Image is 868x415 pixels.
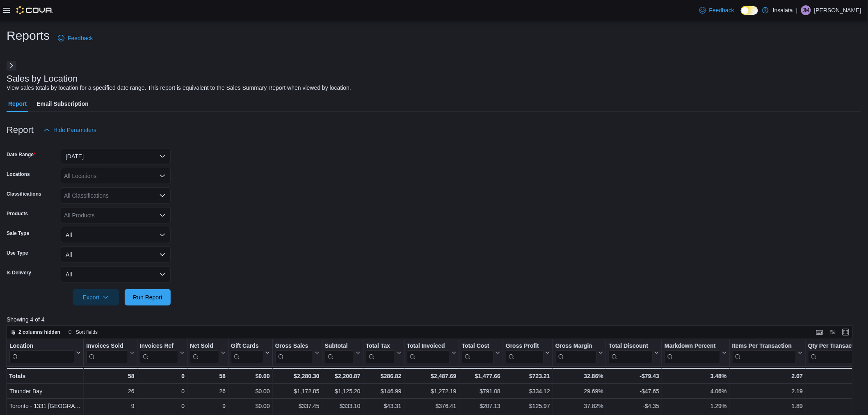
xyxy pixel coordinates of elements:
div: -$79.43 [609,371,659,381]
div: 4.06% [665,386,726,396]
div: 58 [190,371,226,381]
div: $1,272.19 [407,386,457,396]
p: [PERSON_NAME] [814,5,861,15]
label: Is Delivery [7,269,31,276]
div: $146.99 [366,386,402,396]
div: Thunder Bay [9,386,81,396]
button: Invoices Sold [86,342,134,363]
button: Sort fields [64,327,101,337]
div: $2,200.87 [325,371,361,381]
span: Run Report [133,293,162,301]
img: Cova [16,6,53,14]
div: Gift Cards [231,342,263,350]
div: 2.19 [732,386,803,396]
button: Gross Margin [555,342,603,363]
div: 3.48% [665,371,726,381]
button: Hide Parameters [40,122,100,138]
div: $2,487.69 [407,371,457,381]
div: Gross Sales [275,342,313,363]
div: 1.29% [665,401,726,411]
div: $1,477.66 [462,371,500,381]
div: $1,125.20 [325,386,361,396]
div: Subtotal [325,342,354,363]
div: 0 [140,401,185,411]
div: Total Tax [366,342,395,363]
button: Items Per Transaction [732,342,803,363]
h1: Reports [7,27,50,44]
div: Invoices Sold [86,342,128,350]
div: $43.31 [366,401,402,411]
div: Net Sold [190,342,219,350]
span: Hide Parameters [53,126,96,134]
div: $0.00 [231,386,270,396]
div: 9 [86,401,134,411]
button: Open list of options [159,173,166,179]
button: Display options [828,327,838,337]
button: Total Invoiced [407,342,457,363]
div: 0 [140,371,185,381]
div: Items Per Transaction [732,342,797,363]
button: Open list of options [159,212,166,219]
label: Products [7,210,28,217]
p: Insalata [773,5,793,15]
button: Run Report [125,289,171,306]
div: 29.69% [555,386,603,396]
div: $333.10 [325,401,361,411]
div: $0.00 [231,371,270,381]
label: Locations [7,171,30,178]
div: $1,172.85 [275,386,320,396]
div: Total Discount [609,342,653,350]
div: $337.45 [275,401,320,411]
div: Invoices Ref [140,342,178,350]
span: Sort fields [76,329,98,335]
button: Next [7,61,16,71]
button: Keyboard shortcuts [815,327,825,337]
div: Net Sold [190,342,219,363]
div: Total Cost [462,342,494,350]
div: $125.97 [506,401,550,411]
span: 2 columns hidden [18,329,60,335]
button: Gross Sales [275,342,320,363]
button: Subtotal [325,342,361,363]
div: $0.00 [231,401,270,411]
div: 37.82% [555,401,603,411]
button: [DATE] [61,148,171,164]
div: $286.82 [366,371,402,381]
span: JM [803,5,809,15]
div: $723.21 [506,371,550,381]
label: Use Type [7,250,28,256]
div: Invoices Ref [140,342,178,363]
div: Gross Profit [506,342,544,363]
div: Toronto - 1331 [GEOGRAPHIC_DATA] [9,401,81,411]
div: 26 [190,386,226,396]
button: Net Sold [190,342,226,363]
button: Gross Profit [506,342,550,363]
button: All [61,246,171,263]
button: Location [9,342,81,363]
h3: Report [7,125,34,135]
div: Items Per Transaction [732,342,797,350]
p: Showing 4 of 4 [7,315,861,324]
div: Gift Card Sales [231,342,263,363]
div: -$47.65 [609,386,659,396]
button: All [61,266,171,283]
button: Gift Cards [231,342,270,363]
div: Gross Margin [555,342,597,363]
div: Qty Per Transaction [808,342,867,350]
div: Markdown Percent [665,342,720,350]
h3: Sales by Location [7,74,78,84]
div: Markdown Percent [665,342,720,363]
button: Total Tax [366,342,402,363]
button: Total Discount [609,342,659,363]
div: Totals [9,371,81,381]
div: $334.12 [506,386,550,396]
span: Export [78,289,114,306]
span: Report [8,96,27,112]
div: $2,280.30 [275,371,320,381]
span: Email Subscription [37,96,89,112]
button: Export [73,289,119,306]
div: Invoices Sold [86,342,128,363]
button: All [61,227,171,243]
span: Feedback [709,6,734,14]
